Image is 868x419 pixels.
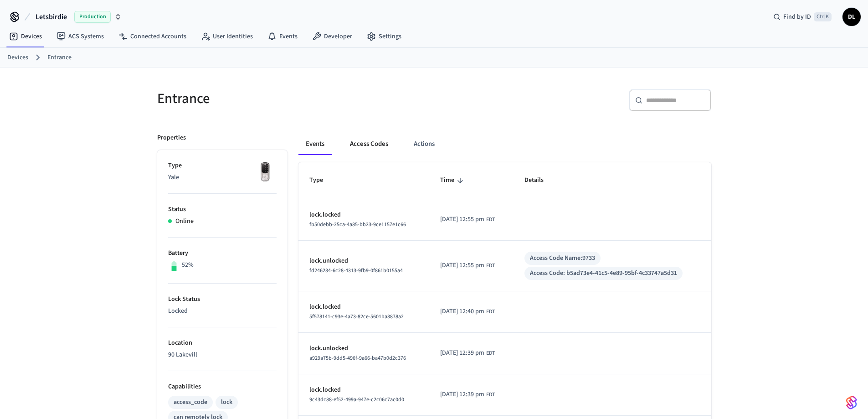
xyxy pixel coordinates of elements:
p: Lock Status [168,295,277,304]
span: [DATE] 12:55 pm [440,215,484,224]
button: Access Codes [343,133,395,155]
p: lock.unlocked [309,256,419,266]
span: Letsbirdie [36,11,67,22]
p: Location [168,338,277,348]
p: 52% [182,260,194,270]
span: Ctrl K [814,12,832,21]
span: [DATE] 12:39 pm [440,390,484,399]
p: lock.unlocked [309,344,419,353]
p: Online [175,217,194,226]
button: Actions [406,133,442,155]
p: lock.locked [309,385,419,395]
a: Devices [2,28,49,45]
span: Details [524,173,555,187]
a: Entrance [47,53,72,62]
h5: Entrance [157,89,429,108]
div: America/New_York [440,215,495,224]
p: Locked [168,306,277,316]
span: [DATE] 12:55 pm [440,261,484,270]
a: ACS Systems [49,28,111,45]
span: [DATE] 12:39 pm [440,348,484,358]
div: ant example [298,133,711,155]
span: EDT [486,216,495,224]
img: Yale Assure Touchscreen Wifi Smart Lock, Satin Nickel, Front [254,161,277,184]
span: EDT [486,391,495,399]
span: Production [74,11,111,23]
div: lock [221,398,232,407]
div: America/New_York [440,261,495,270]
span: EDT [486,262,495,270]
span: fb50debb-25ca-4a85-bb23-9ce1157e1c66 [309,221,406,228]
p: lock.locked [309,302,419,312]
span: Type [309,173,335,187]
span: [DATE] 12:40 pm [440,307,484,316]
span: Time [440,173,466,187]
div: access_code [174,398,207,407]
span: 9c43dc88-ef52-499a-947e-c2c06c7ac0d0 [309,396,404,403]
p: Capabilities [168,382,277,392]
span: Find by ID [783,12,811,21]
a: Devices [7,53,28,62]
p: Battery [168,248,277,258]
p: Properties [157,133,186,143]
div: America/New_York [440,390,495,399]
a: Connected Accounts [111,28,194,45]
p: Status [168,205,277,214]
a: User Identities [194,28,260,45]
div: Find by IDCtrl K [766,9,839,25]
a: Settings [360,28,409,45]
button: DL [842,8,861,26]
p: Yale [168,173,277,182]
div: Access Code: b5ad73e4-41c5-4e89-95bf-4c33747a5d31 [530,269,677,278]
p: Type [168,161,277,171]
button: Events [298,133,332,155]
div: America/New_York [440,307,495,316]
span: 5f578141-c93e-4a73-82ce-5601ba3878a2 [309,313,404,321]
a: Developer [305,28,360,45]
p: lock.locked [309,210,419,220]
p: 90 Lakevill [168,350,277,360]
span: fd246234-6c28-4313-9fb9-0f861b0155a4 [309,267,403,274]
span: EDT [486,349,495,357]
div: Access Code Name: 9733 [530,253,595,263]
a: Events [260,28,305,45]
span: EDT [486,308,495,316]
span: a929a75b-9dd5-496f-9a66-ba47b0d2c376 [309,354,406,362]
span: DL [843,9,860,25]
img: SeamLogoGradient.69752ec5.svg [846,395,857,410]
div: America/New_York [440,348,495,358]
